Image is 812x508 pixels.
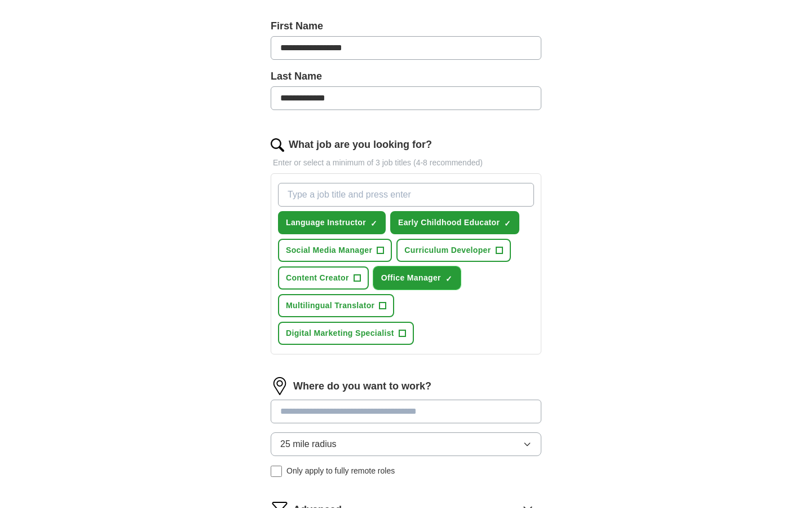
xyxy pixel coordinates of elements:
img: location.png [271,377,289,395]
span: Language Instructor [286,217,366,229]
button: Office Manager✓ [373,266,461,290]
span: ✓ [445,274,452,283]
span: Only apply to fully remote roles [286,465,395,477]
label: Where do you want to work? [293,379,431,394]
input: Only apply to fully remote roles [271,466,282,477]
button: Early Childhood Educator✓ [390,211,519,234]
span: Office Manager [381,272,441,284]
img: search.png [271,138,284,152]
span: ✓ [370,219,377,228]
span: Content Creator [286,272,349,284]
button: Language Instructor✓ [278,211,386,234]
label: Last Name [271,69,541,84]
span: Digital Marketing Specialist [286,327,394,339]
p: Enter or select a minimum of 3 job titles (4-8 recommended) [271,157,541,169]
span: Social Media Manager [286,244,372,256]
button: Multilingual Translator [278,294,394,317]
button: 25 mile radius [271,432,541,456]
label: What job are you looking for? [289,137,432,152]
button: Curriculum Developer [396,239,510,262]
button: Digital Marketing Specialist [278,322,414,345]
span: Early Childhood Educator [398,217,500,229]
input: Type a job title and press enter [278,183,534,207]
span: ✓ [504,219,511,228]
span: Multilingual Translator [286,300,374,312]
label: First Name [271,19,541,34]
button: Content Creator [278,266,369,290]
button: Social Media Manager [278,239,392,262]
span: Curriculum Developer [404,244,491,256]
span: 25 mile radius [280,437,337,451]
